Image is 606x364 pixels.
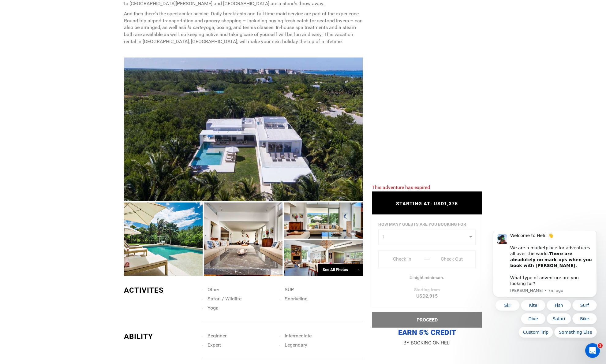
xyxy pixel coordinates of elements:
button: Quick reply: Surf [89,69,113,80]
span: Safari / Wildlife [208,296,241,302]
button: Quick reply: Dive [37,82,62,93]
button: PROCEED [372,312,482,328]
span: Yoga [208,305,219,311]
span: 1 [598,343,603,348]
span: Intermediate [285,333,312,339]
span: Beginner [208,333,226,339]
span: Other [208,287,219,292]
span: STARTING AT: USD1,375 [396,201,458,207]
p: And then there’s the spectacular service. Daily breakfasts and full-time maid service are part of... [124,10,363,45]
em: à la carte [184,24,204,30]
button: Quick reply: Ski [12,69,36,80]
button: Quick reply: Fish [63,69,88,80]
div: Welcome to Heli! 👋 We are a marketplace for adventures all over the world. What type of adventure... [27,2,109,56]
span: Legendary [285,342,307,348]
button: Quick reply: Custom Trip [35,96,69,107]
div: Quick reply options [9,69,113,107]
button: Quick reply: Kite [37,69,62,80]
div: See All Photos [318,264,363,276]
iframe: Intercom notifications message [484,231,606,341]
button: Quick reply: Safari [63,82,88,93]
div: ACTIVITES [124,285,197,295]
span: Snorkeling [285,296,308,302]
span: → [356,267,360,272]
div: ABILITY [124,331,197,342]
img: Profile image for Carl [14,3,24,13]
button: Quick reply: Something Else [71,96,113,107]
b: There are absolutely no mark-ups when you book with [PERSON_NAME]. [27,20,108,37]
iframe: Intercom live chat [585,343,600,358]
span: SUP [285,287,294,292]
button: Quick reply: Bike [89,82,113,93]
span: Expert [208,342,221,348]
p: BY BOOKING ON HELI [372,339,482,347]
div: Message content [27,2,109,56]
p: Message from Carl, sent 7m ago [27,57,109,62]
span: This adventure has expired [372,185,430,191]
